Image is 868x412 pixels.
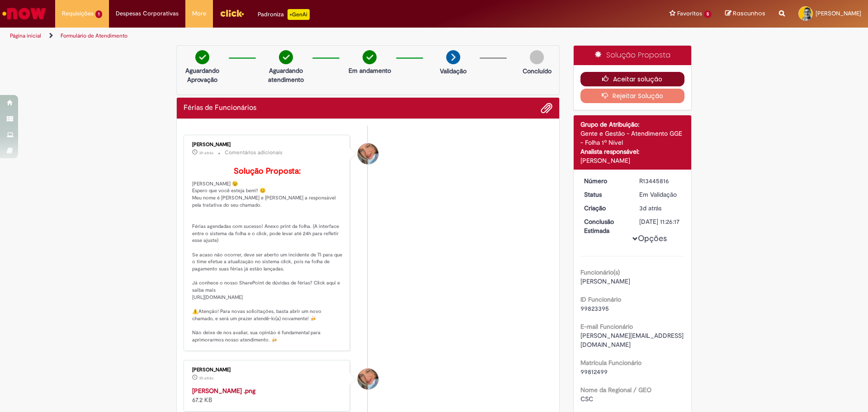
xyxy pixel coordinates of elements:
[733,9,765,18] span: Rascunhos
[116,9,179,18] span: Despesas Corporativas
[288,9,310,20] p: +GenAi
[580,368,608,376] span: 99812499
[192,142,343,147] div: [PERSON_NAME]
[577,217,633,235] dt: Conclusão Estimada
[580,120,685,129] div: Grupo de Atribuição:
[577,190,633,199] dt: Status
[349,66,391,75] p: Em andamento
[62,9,94,18] span: Requisições
[639,217,681,226] div: [DATE] 11:26:17
[704,10,712,18] span: 5
[220,6,244,20] img: click_logo_yellow_360x200.png
[199,375,213,381] span: 3h atrás
[580,359,642,367] b: Matrícula Funcionário
[440,66,467,76] p: Validação
[199,150,213,156] time: 28/08/2025 14:15:38
[580,295,621,303] b: ID Funcionário
[195,50,209,64] img: check-circle-green.png
[358,143,378,164] div: Jacqueline Andrade Galani
[580,395,593,403] span: CSC
[639,204,661,212] time: 25/08/2025 17:26:09
[446,50,460,64] img: arrow-next.png
[580,156,685,165] div: [PERSON_NAME]
[580,386,651,394] b: Nome da Regional / GEO
[192,386,343,404] div: 67.2 KB
[639,176,681,185] div: R13445816
[580,268,620,276] b: Funcionário(s)
[192,387,255,395] a: [PERSON_NAME] .png
[580,304,609,313] span: 99823395
[580,129,685,147] div: Gente e Gestão - Atendimento GGE - Folha 1º Nível
[574,46,692,65] div: Solução Proposta
[677,9,702,18] span: Favoritos
[180,66,224,84] p: Aguardando Aprovação
[225,149,283,156] small: Comentários adicionais
[1,5,47,23] img: ServiceNow
[258,9,310,20] div: Padroniza
[580,277,630,285] span: [PERSON_NAME]
[580,147,685,156] div: Analista responsável:
[192,367,343,373] div: [PERSON_NAME]
[279,50,293,64] img: check-circle-green.png
[7,28,572,44] ul: Trilhas de página
[639,204,681,213] div: 25/08/2025 17:26:09
[358,369,378,389] div: Jacqueline Andrade Galani
[199,375,213,381] time: 28/08/2025 14:15:21
[639,190,681,199] div: Em Validação
[577,176,633,185] dt: Número
[10,32,41,39] a: Página inicial
[523,66,552,76] p: Concluído
[639,204,661,212] span: 3d atrás
[192,9,206,18] span: More
[264,66,308,84] p: Aguardando atendimento
[816,9,861,17] span: [PERSON_NAME]
[580,89,685,103] button: Rejeitar Solução
[580,322,633,331] b: E-mail Funcionário
[580,331,684,349] span: [PERSON_NAME][EMAIL_ADDRESS][DOMAIN_NAME]
[580,72,685,86] button: Aceitar solução
[234,166,301,176] b: Solução Proposta:
[530,50,544,64] img: img-circle-grey.png
[363,50,377,64] img: check-circle-green.png
[61,32,127,39] a: Formulário de Atendimento
[199,150,213,156] span: 3h atrás
[725,9,765,18] a: Rascunhos
[95,10,102,18] span: 1
[192,167,343,344] p: [PERSON_NAME] 😉 Espero que você esteja bem!! 😊 Meu nome é [PERSON_NAME] e [PERSON_NAME] a respons...
[577,204,633,213] dt: Criação
[184,104,256,112] h2: Férias de Funcionários Histórico de tíquete
[541,102,552,114] button: Adicionar anexos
